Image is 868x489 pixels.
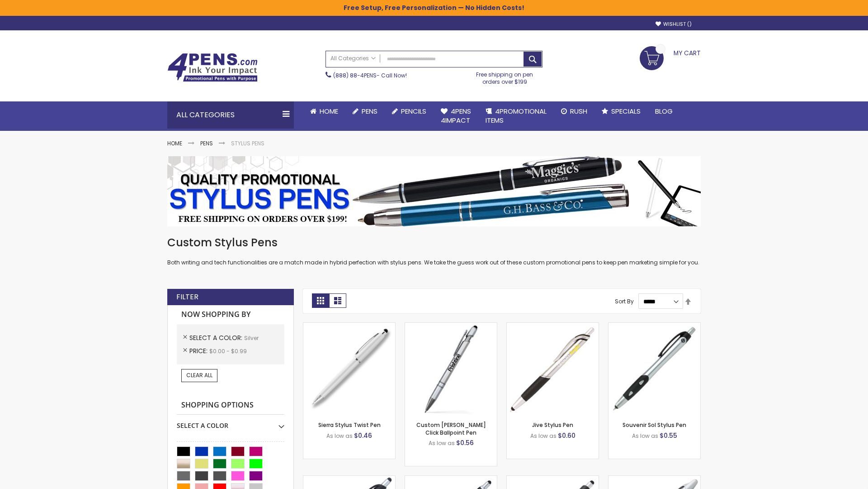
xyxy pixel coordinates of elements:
[405,322,497,330] a: Custom Alex II Click Ballpoint Pen-Silver
[167,156,701,226] img: Stylus Pens
[167,235,701,250] h1: Custom Stylus Pens
[416,421,486,436] a: Custom [PERSON_NAME] Click Ballpoint Pen
[318,421,381,429] a: Sierra Stylus Twist Pen
[167,53,258,82] img: 4Pens Custom Pens and Promotional Products
[594,101,648,121] a: Specials
[181,369,217,382] a: Clear All
[507,475,599,483] a: Souvenir® Emblem Stylus Pen-Silver
[167,139,182,147] a: Home
[177,415,284,430] div: Select A Color
[530,432,557,440] span: As low as
[486,106,547,125] span: 4PROMOTIONAL ITEMS
[615,297,634,305] label: Sort By
[362,106,377,116] span: Pens
[456,438,474,447] span: $0.56
[303,475,395,483] a: React Stylus Grip Pen-Silver
[558,431,576,440] span: $0.60
[354,431,372,440] span: $0.46
[623,421,686,429] a: Souvenir Sol Stylus Pen
[648,101,680,121] a: Blog
[401,106,426,116] span: Pencils
[385,101,434,121] a: Pencils
[554,101,594,121] a: Rush
[326,51,380,66] a: All Categories
[429,439,455,447] span: As low as
[189,346,209,355] span: Price
[507,322,599,330] a: Jive Stylus Pen-Silver
[189,333,244,342] span: Select A Color
[345,101,385,121] a: Pens
[632,432,658,440] span: As low as
[326,432,353,440] span: As low as
[609,475,700,483] a: Twist Highlighter-Pen Stylus Combo-Silver
[186,371,212,379] span: Clear All
[405,475,497,483] a: Epiphany Stylus Pens-Silver
[177,305,284,324] strong: Now Shopping by
[609,322,700,330] a: Souvenir Sol Stylus Pen-Silver
[244,334,259,342] span: Silver
[200,139,213,147] a: Pens
[330,55,376,62] span: All Categories
[231,139,264,147] strong: Stylus Pens
[405,323,497,415] img: Custom Alex II Click Ballpoint Pen-Silver
[478,101,554,131] a: 4PROMOTIONALITEMS
[320,106,338,116] span: Home
[167,101,294,129] div: All Categories
[660,431,677,440] span: $0.55
[333,72,377,79] a: (888) 88-4PENS
[655,106,673,116] span: Blog
[177,396,284,415] strong: Shopping Options
[167,235,701,267] div: Both writing and tech functionalities are a match made in hybrid perfection with stylus pens. We ...
[441,106,471,125] span: 4Pens 4impact
[209,347,247,355] span: $0.00 - $0.99
[532,421,573,429] a: Jive Stylus Pen
[434,101,478,131] a: 4Pens4impact
[611,106,641,116] span: Specials
[609,323,700,415] img: Souvenir Sol Stylus Pen-Silver
[333,72,407,79] span: - Call Now!
[656,21,692,28] a: Wishlist
[507,323,599,415] img: Jive Stylus Pen-Silver
[312,293,329,308] strong: Grid
[303,322,395,330] a: Stypen-35-Silver
[467,67,543,86] div: Free shipping on pen orders over $199
[303,101,345,121] a: Home
[303,323,395,415] img: Stypen-35-Silver
[570,106,587,116] span: Rush
[176,292,198,302] strong: Filter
